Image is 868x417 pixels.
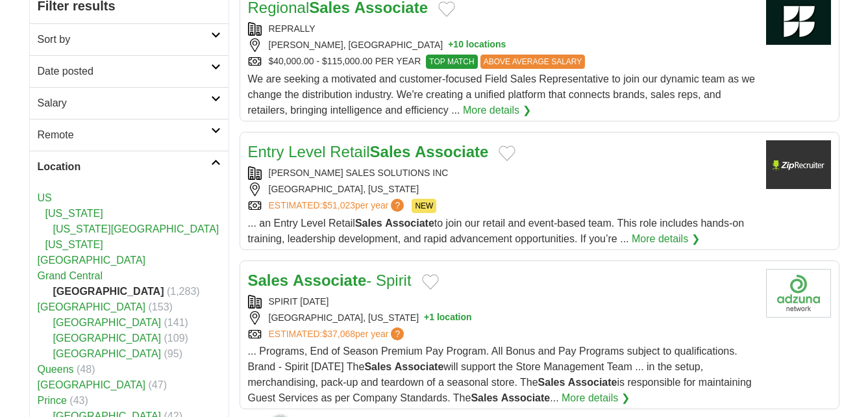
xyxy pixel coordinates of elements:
[562,390,630,406] a: More details ❯
[355,218,382,229] strong: Sales
[167,286,200,297] span: (1,283)
[415,143,488,160] strong: Associate
[30,55,229,87] a: Date posted
[463,103,531,118] a: More details ❯
[248,311,756,325] div: [GEOGRAPHIC_DATA], [US_STATE]
[149,301,173,312] span: (153)
[38,364,74,375] a: Queens
[30,23,229,55] a: Sort by
[38,95,211,111] h2: Salary
[248,38,756,52] div: [PERSON_NAME], [GEOGRAPHIC_DATA]
[248,183,756,196] div: [GEOGRAPHIC_DATA], [US_STATE]
[391,199,404,212] span: ?
[38,301,146,312] a: [GEOGRAPHIC_DATA]
[632,231,700,247] a: More details ❯
[568,377,617,388] strong: Associate
[322,329,355,339] span: $37,068
[248,346,752,403] span: ... Programs, End of Season Premium Pay Program. All Bonus and Pay Programs subject to qualificat...
[30,151,229,183] a: Location
[248,218,745,244] span: ... an Entry Level Retail to join our retail and event-based team. This role includes hands-on tr...
[248,73,755,116] span: We are seeking a motivated and customer-focused Field Sales Representative to join our dynamic te...
[164,317,188,328] span: (141)
[69,395,88,406] span: (43)
[38,64,211,79] h2: Date posted
[38,127,211,143] h2: Remote
[53,348,162,359] a: [GEOGRAPHIC_DATA]
[424,311,429,325] span: +
[38,32,211,47] h2: Sort by
[30,119,229,151] a: Remote
[269,327,407,341] a: ESTIMATED:$37,068per year?
[501,392,551,403] strong: Associate
[38,192,52,203] a: US
[248,295,756,309] div: SPIRIT [DATE]
[38,270,103,281] a: Grand Central
[248,272,289,289] strong: Sales
[269,199,407,213] a: ESTIMATED:$51,023per year?
[248,272,412,289] a: Sales Associate- Spirit
[448,38,453,52] span: +
[395,361,444,372] strong: Associate
[424,311,472,325] button: +1 location
[38,379,146,390] a: [GEOGRAPHIC_DATA]
[471,392,498,403] strong: Sales
[391,327,404,340] span: ?
[45,208,103,219] a: [US_STATE]
[766,269,831,318] img: Company logo
[448,38,506,52] button: +10 locations
[766,140,831,189] img: Company logo
[370,143,411,160] strong: Sales
[426,55,477,69] span: TOP MATCH
[149,379,167,390] span: (47)
[248,143,489,160] a: Entry Level RetailSales Associate
[164,348,182,359] span: (95)
[412,199,436,213] span: NEW
[38,255,146,266] a: [GEOGRAPHIC_DATA]
[322,200,355,210] span: $51,023
[53,223,219,234] a: [US_STATE][GEOGRAPHIC_DATA]
[385,218,434,229] strong: Associate
[422,274,439,290] button: Add to favorite jobs
[438,1,455,17] button: Add to favorite jobs
[53,317,162,328] a: [GEOGRAPHIC_DATA]
[499,145,515,161] button: Add to favorite jobs
[248,166,756,180] div: [PERSON_NAME] SALES SOLUTIONS INC
[38,159,211,175] h2: Location
[30,87,229,119] a: Salary
[38,395,67,406] a: Prince
[248,55,756,69] div: $40,000.00 - $115,000.00 PER YEAR
[77,364,95,375] span: (48)
[53,333,162,344] a: [GEOGRAPHIC_DATA]
[53,286,164,297] strong: [GEOGRAPHIC_DATA]
[45,239,103,250] a: [US_STATE]
[248,22,756,36] div: REPRALLY
[364,361,391,372] strong: Sales
[538,377,565,388] strong: Sales
[480,55,586,69] span: ABOVE AVERAGE SALARY
[293,272,366,289] strong: Associate
[164,333,188,344] span: (109)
